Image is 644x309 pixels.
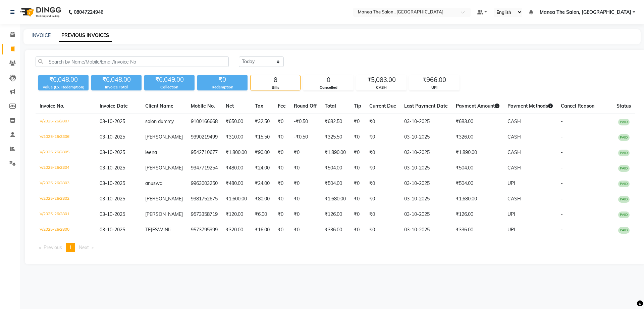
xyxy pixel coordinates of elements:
[452,160,503,176] td: ₹504.00
[357,75,406,85] div: ₹5,083.00
[222,176,251,191] td: ₹480.00
[456,103,499,109] span: Payment Amount
[365,191,400,207] td: ₹0
[274,160,290,176] td: ₹0
[187,207,222,222] td: 9573358719
[36,56,229,67] input: Search by Name/Mobile/Email/Invoice No
[145,134,183,140] span: [PERSON_NAME]
[197,84,248,90] div: Redemption
[100,180,125,186] span: 03-10-2025
[36,243,635,252] nav: Pagination
[507,196,521,202] span: CASH
[400,114,452,130] td: 03-10-2025
[197,75,248,84] div: ₹0
[350,207,365,222] td: ₹0
[91,75,142,84] div: ₹6,048.00
[452,129,503,145] td: ₹326.00
[618,196,630,203] span: PAID
[251,85,300,90] div: Bills
[321,114,350,130] td: ₹682.50
[400,191,452,207] td: 03-10-2025
[251,114,274,130] td: ₹32.50
[365,160,400,176] td: ₹0
[452,207,503,222] td: ₹126.00
[222,191,251,207] td: ₹1,600.00
[251,176,274,191] td: ₹24.00
[144,75,195,84] div: ₹6,049.00
[452,176,503,191] td: ₹504.00
[100,103,128,109] span: Invoice Date
[618,119,630,125] span: PAID
[452,145,503,160] td: ₹1,890.00
[400,207,452,222] td: 03-10-2025
[222,222,251,238] td: ₹320.00
[274,222,290,238] td: ₹0
[304,75,353,85] div: 0
[145,180,162,186] span: anuswa
[507,227,515,233] span: UPI
[251,129,274,145] td: ₹15.50
[365,222,400,238] td: ₹0
[294,103,317,109] span: Round Off
[561,196,563,202] span: -
[350,145,365,160] td: ₹0
[222,114,251,130] td: ₹650.00
[274,129,290,145] td: ₹0
[222,160,251,176] td: ₹480.00
[59,30,112,42] a: PREVIOUS INVOICES
[36,129,96,145] td: V/2025-26/2806
[561,134,563,140] span: -
[38,75,89,84] div: ₹6,048.00
[350,176,365,191] td: ₹0
[365,207,400,222] td: ₹0
[145,149,157,155] span: leena
[251,160,274,176] td: ₹24.00
[145,103,173,109] span: Client Name
[187,222,222,238] td: 9573795999
[145,227,170,233] span: TEJESWINIi
[561,227,563,233] span: -
[452,191,503,207] td: ₹1,680.00
[187,114,222,130] td: 9100166668
[36,207,96,222] td: V/2025-26/2801
[400,176,452,191] td: 03-10-2025
[507,180,515,186] span: UPI
[561,165,563,171] span: -
[222,145,251,160] td: ₹1,800.00
[357,85,406,90] div: CASH
[251,207,274,222] td: ₹6.00
[36,114,96,130] td: V/2025-26/2807
[100,227,125,233] span: 03-10-2025
[187,129,222,145] td: 9390219499
[274,191,290,207] td: ₹0
[365,114,400,130] td: ₹0
[325,103,336,109] span: Total
[321,145,350,160] td: ₹1,890.00
[540,9,631,16] span: Manea The Salon, [GEOGRAPHIC_DATA]
[410,85,459,90] div: UPI
[145,196,183,202] span: [PERSON_NAME]
[187,145,222,160] td: 9542710677
[365,129,400,145] td: ₹0
[290,191,321,207] td: ₹0
[616,103,631,109] span: Status
[32,32,51,38] a: INVOICE
[400,160,452,176] td: 03-10-2025
[100,118,125,124] span: 03-10-2025
[618,165,630,172] span: PAID
[251,75,300,85] div: 8
[145,118,174,124] span: salon dummy
[100,165,125,171] span: 03-10-2025
[350,191,365,207] td: ₹0
[350,160,365,176] td: ₹0
[36,176,96,191] td: V/2025-26/2803
[145,165,183,171] span: [PERSON_NAME]
[350,222,365,238] td: ₹0
[251,145,274,160] td: ₹90.00
[40,103,64,109] span: Invoice No.
[100,149,125,155] span: 03-10-2025
[36,222,96,238] td: V/2025-26/2800
[251,222,274,238] td: ₹16.00
[561,118,563,124] span: -
[304,85,353,90] div: Cancelled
